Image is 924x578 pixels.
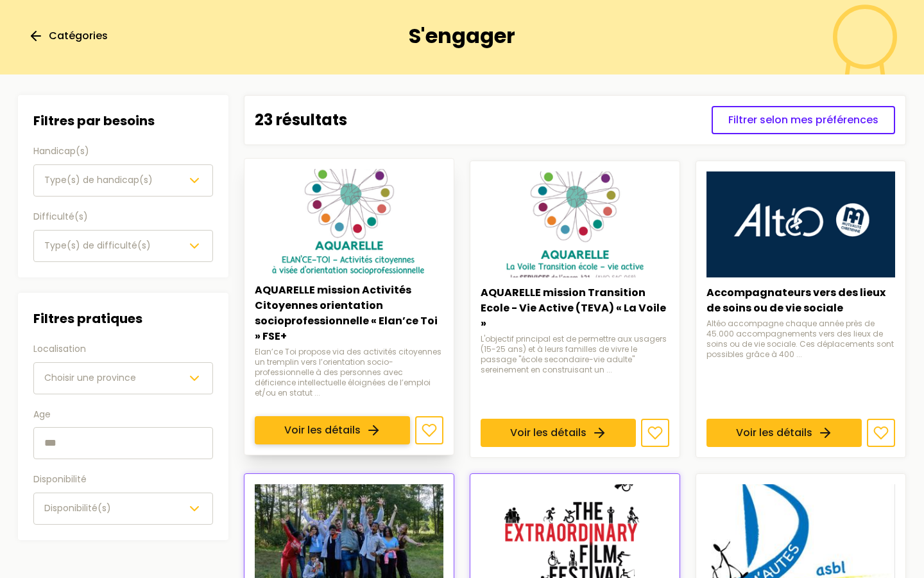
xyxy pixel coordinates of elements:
a: Catégories [28,28,108,44]
label: Age [33,407,213,423]
label: Difficulté(s) [33,209,213,225]
span: Type(s) de difficulté(s) [44,239,151,252]
h1: S'engager [409,24,515,48]
a: Voir les détails [481,419,636,447]
span: Filtrer selon mes préférences [728,112,878,128]
span: Type(s) de handicap(s) [44,173,153,186]
button: Type(s) de difficulté(s) [33,230,213,262]
button: Disponibilité(s) [33,493,213,525]
button: Type(s) de handicap(s) [33,164,213,197]
a: Voir les détails [706,419,862,447]
label: Disponibilité [33,472,213,487]
button: Choisir une province [33,362,213,394]
span: Choisir une province [44,371,136,384]
button: Ajouter aux favoris [867,419,895,447]
button: Filtrer selon mes préférences [712,106,895,134]
span: Disponibilité(s) [44,502,111,514]
span: Catégories [49,28,108,44]
a: Voir les détails [255,416,410,444]
label: Handicap(s) [33,144,213,159]
h3: Filtres pratiques [33,308,213,329]
button: Ajouter aux favoris [415,416,443,444]
label: Localisation [33,342,213,357]
button: Ajouter aux favoris [641,419,669,447]
p: 23 résultats [255,110,347,130]
h3: Filtres par besoins [33,110,213,131]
